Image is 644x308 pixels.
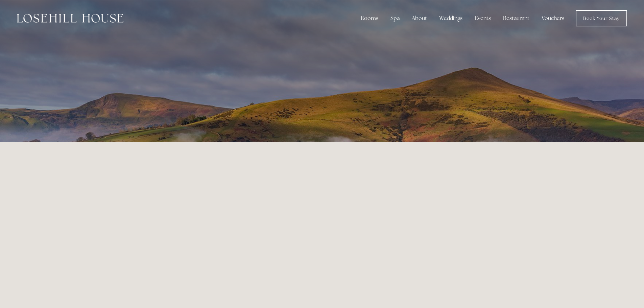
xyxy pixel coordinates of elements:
div: Restaurant [498,11,535,25]
div: Events [469,11,496,25]
div: About [406,11,432,25]
div: Weddings [434,11,468,25]
div: Spa [385,11,405,25]
a: Book Your Stay [576,10,627,26]
div: Rooms [355,11,384,25]
a: Vouchers [536,11,570,25]
img: Losehill House [17,14,123,23]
